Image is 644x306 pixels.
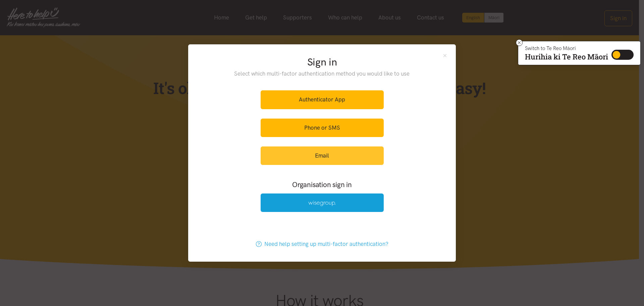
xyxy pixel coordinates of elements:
a: Email [261,146,384,165]
p: Switch to Te Reo Māori [525,46,608,50]
p: Hurihia ki Te Reo Māori [525,54,608,60]
button: Close [442,52,448,58]
a: Need help setting up multi-factor authentication? [249,235,395,253]
h3: Organisation sign in [242,180,402,189]
img: Wise Group [308,201,336,206]
h2: Sign in [221,55,424,69]
p: Select which multi-factor authentication method you would like to use [221,69,424,78]
a: Phone or SMS [261,119,384,137]
a: Authenticator App [261,90,384,109]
